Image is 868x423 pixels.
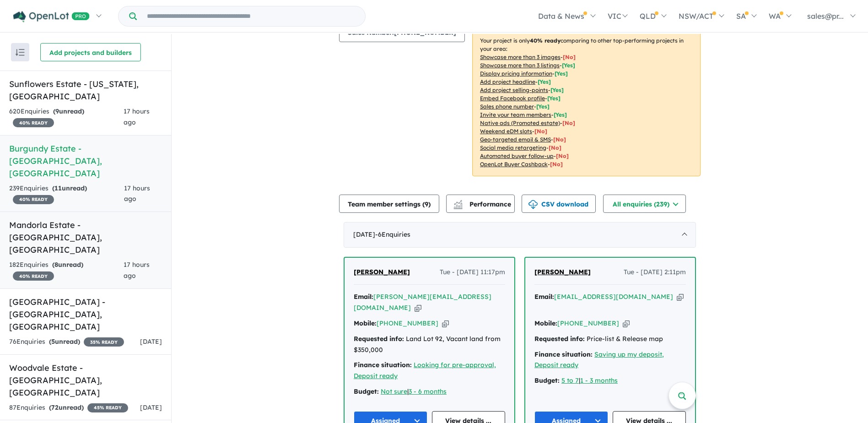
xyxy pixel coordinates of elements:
[480,78,535,85] u: Add project headline
[87,403,128,412] span: 45 % READY
[84,337,124,347] span: 35 % READY
[354,361,496,380] a: Looking for pre-approval, Deposit ready
[534,334,686,345] div: Price-list & Release map
[9,142,162,179] h5: Burgundy Estate - [GEOGRAPHIC_DATA] , [GEOGRAPHIC_DATA]
[550,161,563,168] span: [No]
[55,107,59,115] span: 9
[354,387,379,396] strong: Budget:
[534,267,591,278] a: [PERSON_NAME]
[377,319,438,327] a: [PHONE_NUMBER]
[624,267,686,278] span: Tue - [DATE] 2:11pm
[9,402,128,413] div: 87 Enquir ies
[52,184,87,192] strong: ( unread)
[480,62,560,69] u: Showcase more than 3 listings
[556,152,569,159] span: [No]
[522,195,596,213] button: CSV download
[480,161,548,168] u: OpenLot Buyer Cashback
[354,335,404,343] strong: Requested info:
[124,184,150,203] span: 17 hours ago
[807,11,844,21] span: sales@pr...
[562,119,575,126] span: [No]
[124,107,150,126] span: 17 hours ago
[603,195,686,213] button: All enquiries (239)
[562,62,575,69] span: [ Yes ]
[480,111,551,118] u: Invite your team members
[409,387,447,396] a: 3 - 6 months
[415,303,421,313] button: Copy
[49,337,80,346] strong: ( unread)
[534,293,554,301] strong: Email:
[354,361,412,369] strong: Finance situation:
[480,128,532,135] u: Weekend eDM slots
[354,334,505,356] div: Land Lot 92, Vacant land from $350,000
[140,403,162,412] span: [DATE]
[534,350,593,358] strong: Finance situation:
[9,336,124,347] div: 76 Enquir ies
[480,136,551,143] u: Geo-targeted email & SMS
[339,195,439,213] button: Team member settings (9)
[480,119,560,126] u: Native ads (Promoted estate)
[536,103,550,110] span: [ Yes ]
[13,271,54,281] span: 40 % READY
[354,319,377,327] strong: Mobile:
[13,195,54,204] span: 40 % READY
[13,11,90,22] img: Openlot PRO Logo White
[440,267,505,278] span: Tue - [DATE] 11:17pm
[354,386,505,397] div: |
[40,43,141,61] button: Add projects and builders
[547,95,561,102] span: [ Yes ]
[354,293,373,301] strong: Email:
[13,118,54,127] span: 40 % READY
[139,6,363,26] input: Try estate name, suburb, builder or developer
[51,337,55,346] span: 5
[52,260,83,269] strong: ( unread)
[580,376,618,385] a: 1 - 3 months
[555,70,568,77] span: [ Yes ]
[550,87,564,93] span: [ Yes ]
[354,293,491,312] a: [PERSON_NAME][EMAIL_ADDRESS][DOMAIN_NAME]
[534,376,560,385] strong: Budget:
[9,260,124,282] div: 182 Enquir ies
[534,350,664,369] a: Saving up my deposit, Deposit ready
[534,375,686,386] div: |
[9,219,162,256] h5: Mandorla Estate - [GEOGRAPHIC_DATA] , [GEOGRAPHIC_DATA]
[563,54,576,60] span: [ No ]
[472,29,701,176] p: Your project is only comparing to other top-performing projects in your area: - - - - - - - - - -...
[454,200,462,205] img: line-chart.svg
[140,337,162,346] span: [DATE]
[623,319,630,328] button: Copy
[480,70,552,77] u: Display pricing information
[344,222,696,248] div: [DATE]
[534,128,547,135] span: [No]
[554,111,567,118] span: [ Yes ]
[453,203,463,209] img: bar-chart.svg
[354,267,410,278] a: [PERSON_NAME]
[425,200,428,208] span: 9
[381,387,407,396] a: Not sure
[49,403,84,412] strong: ( unread)
[9,106,124,128] div: 620 Enquir ies
[54,260,58,269] span: 8
[554,293,673,301] a: [EMAIL_ADDRESS][DOMAIN_NAME]
[446,195,515,213] button: Performance
[530,37,561,44] b: 40 % ready
[124,260,150,280] span: 17 hours ago
[455,200,511,208] span: Performance
[534,319,557,327] strong: Mobile:
[534,268,591,276] span: [PERSON_NAME]
[442,319,449,328] button: Copy
[9,183,124,205] div: 239 Enquir ies
[553,136,566,143] span: [No]
[534,335,585,343] strong: Requested info:
[54,184,62,192] span: 11
[538,78,551,85] span: [ Yes ]
[480,152,554,159] u: Automated buyer follow-up
[677,292,684,302] button: Copy
[561,376,579,385] a: 5 to 7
